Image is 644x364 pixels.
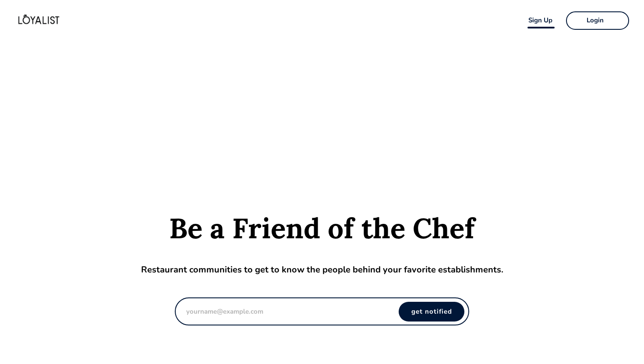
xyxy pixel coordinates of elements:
div: Login [587,17,604,24]
div: Be a Friend of the Chef [169,214,475,242]
div: Sign Up [528,17,553,24]
div: Restaurant communities to get to know the people behind your favorite establishments. [141,263,503,276]
input: yourname@example.com [186,304,307,319]
button: get notified [399,302,464,322]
